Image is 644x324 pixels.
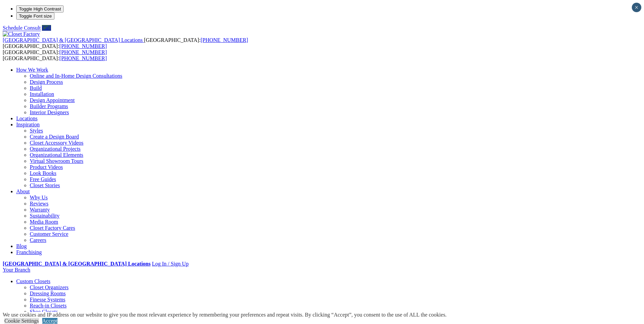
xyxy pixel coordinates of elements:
a: Why Us [30,195,48,200]
a: [PHONE_NUMBER] [59,49,107,55]
a: Free Guides [30,176,56,182]
span: Toggle Font size [19,14,52,19]
a: Shoe Closets [30,309,58,315]
a: Custom Closets [16,278,50,284]
a: Sustainability [30,213,59,219]
a: Cookie Settings [4,318,39,324]
div: We use cookies and IP address on our website to give you the most relevant experience by remember... [3,312,447,318]
button: Close [632,3,641,12]
a: Finesse Systems [30,297,65,302]
img: Closet Factory [3,31,40,37]
a: Builder Programs [30,103,68,109]
a: Schedule Consult [3,25,41,31]
a: Reviews [30,201,48,206]
a: Organizational Elements [30,152,83,158]
a: Design Process [30,79,63,85]
a: Design Appointment [30,97,75,103]
a: Organizational Projects [30,146,80,152]
a: Franchising [16,249,42,255]
a: Interior Designers [30,109,69,115]
button: Toggle High Contrast [16,5,64,13]
a: Your Branch [3,267,30,273]
a: Installation [30,91,54,97]
a: Media Room [30,219,58,225]
a: Closet Stories [30,182,60,188]
a: Customer Service [30,231,68,237]
a: Closet Accessory Videos [30,140,84,146]
a: Blog [16,243,27,249]
span: [GEOGRAPHIC_DATA]: [GEOGRAPHIC_DATA]: [3,37,248,49]
a: Dressing Rooms [30,291,66,296]
span: [GEOGRAPHIC_DATA] & [GEOGRAPHIC_DATA] Locations [3,37,143,43]
a: [PHONE_NUMBER] [200,37,248,43]
a: Careers [30,237,46,243]
a: Look Books [30,170,56,176]
a: [PHONE_NUMBER] [59,55,107,61]
a: Reach-in Closets [30,303,67,308]
a: Call [42,25,51,31]
a: Build [30,85,42,91]
a: Virtual Showroom Tours [30,158,84,164]
a: Inspiration [16,122,40,127]
a: Log In / Sign Up [152,261,188,267]
a: [GEOGRAPHIC_DATA] & [GEOGRAPHIC_DATA] Locations [3,261,150,267]
span: Toggle High Contrast [19,6,61,11]
a: Warranty [30,207,50,213]
a: [GEOGRAPHIC_DATA] & [GEOGRAPHIC_DATA] Locations [3,37,144,43]
a: Closet Factory Cares [30,225,75,231]
a: [PHONE_NUMBER] [59,43,107,49]
a: Product Videos [30,164,63,170]
button: Toggle Font size [16,13,54,20]
a: Create a Design Board [30,134,79,140]
a: Closet Organizers [30,284,69,290]
a: Online and In-Home Design Consultations [30,73,122,79]
a: Styles [30,128,43,133]
span: [GEOGRAPHIC_DATA]: [GEOGRAPHIC_DATA]: [3,49,107,61]
a: Accept [42,318,57,324]
a: About [16,189,30,194]
a: Locations [16,116,38,121]
a: How We Work [16,67,48,73]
